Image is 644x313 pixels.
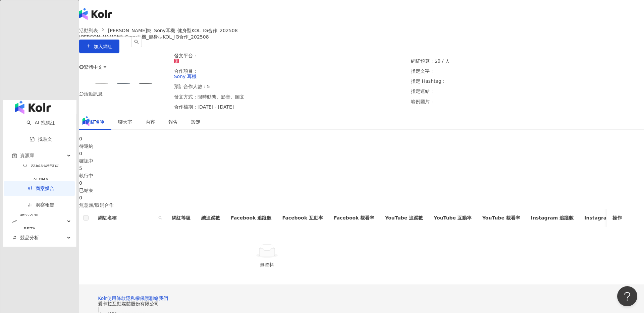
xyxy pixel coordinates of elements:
p: 網紅預算：$0 / 人 [411,58,644,64]
p: 範例圖片： [411,99,644,104]
div: 內容 [146,118,155,126]
img: logo [79,8,112,20]
th: Instagram 互動率 [579,209,632,227]
p: 指定連結： [411,88,644,94]
span: [PERSON_NAME]納_Sony耳機_健身型KOL_IG合作_202508 [108,28,238,33]
div: 報告 [168,118,178,126]
th: Facebook 互動率 [277,209,328,227]
th: 總追蹤數 [196,209,225,227]
div: 確認中 [79,157,644,165]
span: 資源庫 [20,148,34,163]
div: 愛卡拉互動媒體股份有限公司 [98,301,625,306]
a: 找貼文 [30,136,52,142]
span: 活動訊息 [84,91,103,97]
img: logo [15,101,51,114]
a: searchAI 找網紅 [26,120,55,125]
th: Facebook 追蹤數 [225,209,277,227]
div: 0 [79,194,644,201]
a: 效益預測報告ALPHA [12,162,69,187]
div: 0 [79,179,644,187]
div: BETA [20,222,39,237]
th: Instagram 追蹤數 [526,209,579,227]
iframe: Help Scout Beacon - Open [617,286,637,306]
th: YouTube 互動率 [428,209,477,227]
th: Facebook 觀看率 [328,209,380,227]
div: 無意願/取消合作 [79,201,644,209]
span: 聊天室 [118,120,132,124]
th: YouTube 追蹤數 [380,209,428,227]
span: [PERSON_NAME]納_Sony耳機_健身型KOL_IG合作_202508 [79,34,209,40]
div: 0 [79,135,644,142]
p: 預計合作人數：5 [174,84,407,89]
th: YouTube 觀看率 [477,209,526,227]
a: 商案媒合 [28,186,54,191]
a: Sony 耳機 [174,74,197,79]
p: 指定 Hashtag： [411,78,644,84]
span: | [98,306,100,312]
div: 無資料 [87,261,447,268]
div: 5 [79,165,644,172]
span: 趨勢分析 [20,206,39,237]
th: 操作 [607,209,644,227]
p: 發文平台： [174,53,407,64]
div: 已結束 [79,187,644,194]
p: 合作檔期：[DATE] - [DATE] [174,104,407,110]
p: 發文方式：限時動態、影音、圖文 [174,94,407,100]
div: 網紅名單 [86,118,105,126]
a: 聯絡我們 [149,296,168,301]
button: 加入網紅 [79,40,119,53]
div: 執行中 [79,172,644,179]
div: 0 [79,150,644,157]
th: 網紅等級 [166,209,196,227]
span: search [134,40,139,44]
span: 網紅名稱 [98,214,156,222]
a: Kolr [98,296,107,301]
span: search [158,216,162,220]
a: 隱私權保護 [126,296,149,301]
span: 競品分析 [20,230,39,245]
p: 合作項目： [174,68,407,79]
a: 洞察報告 [28,202,54,207]
div: 設定 [191,118,201,126]
a: 使用條款 [107,296,126,301]
span: rise [12,219,17,224]
span: 加入網紅 [94,44,112,49]
a: 活動列表 [78,27,99,34]
p: 指定文字： [411,68,644,74]
span: search [157,213,164,223]
div: 待邀約 [79,142,644,150]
